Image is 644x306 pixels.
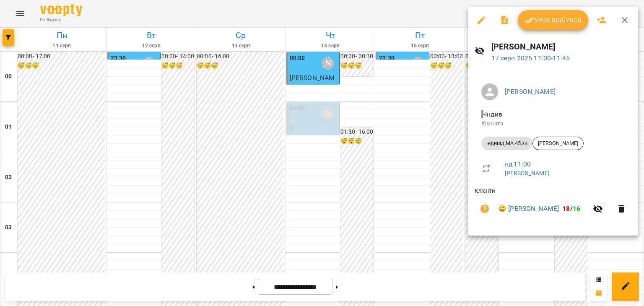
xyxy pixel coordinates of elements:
[498,204,559,214] a: 😀 [PERSON_NAME]
[562,205,570,213] span: 18
[481,140,532,147] span: індивід МА 45 хв
[525,15,582,25] span: Урок відбувся
[505,170,550,176] a: [PERSON_NAME]
[505,160,531,168] a: нд , 11:00
[475,187,631,226] ul: Клієнти
[573,205,580,213] span: 16
[518,10,588,30] button: Урок відбувся
[475,199,495,219] button: Візит ще не сплачено. Додати оплату?
[481,119,625,128] p: Кімната
[532,137,584,150] div: [PERSON_NAME]
[533,140,583,147] span: [PERSON_NAME]
[481,110,504,118] span: - Індив
[505,88,556,96] a: [PERSON_NAME]
[491,40,631,53] h6: [PERSON_NAME]
[491,54,570,62] a: 17 серп 2025 11:00-11:45
[562,205,580,213] b: /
